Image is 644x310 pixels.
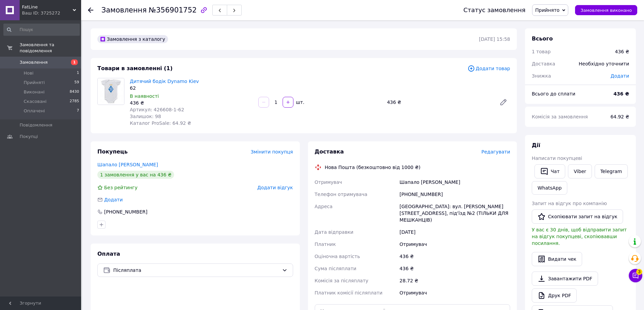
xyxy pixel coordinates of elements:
span: Прийнято [535,7,559,13]
div: [DATE] [398,226,511,238]
span: Покупці [20,134,38,140]
span: 8430 [70,89,79,95]
span: Отримувач [315,179,342,185]
span: Додати [104,197,123,202]
div: Отримувач [398,238,511,250]
div: 436 ₴ [398,262,511,275]
span: Замовлення [20,59,48,65]
div: 436 ₴ [384,97,494,107]
div: Нова Пошта (безкоштовно від 1000 ₴) [323,164,422,171]
div: [PHONE_NUMBER] [103,208,148,215]
span: Змінити покупця [251,149,293,154]
a: Viber [568,164,592,178]
button: Замовлення виконано [575,5,637,15]
span: Виконані [24,89,45,95]
a: Редагувати [497,95,510,109]
img: Дитячий бодік Dynamo Kiev [98,78,124,105]
span: Скасовані [24,98,47,105]
span: №356901752 [149,6,197,14]
button: Чат з покупцем3 [629,269,642,282]
span: В наявності [130,93,159,99]
span: 7 [77,108,79,114]
div: [GEOGRAPHIC_DATA]: вул. [PERSON_NAME][STREET_ADDRESS], під'їзд №2 (ТІЛЬКИ ДЛЯ МЕШКАНЦІВ) [398,200,511,226]
button: Видати чек [532,252,582,266]
a: Завантажити PDF [532,272,598,286]
span: 59 [74,80,79,86]
div: 436 ₴ [398,250,511,262]
span: Нові [24,70,33,76]
div: [PHONE_NUMBER] [398,188,511,200]
div: Статус замовлення [463,7,526,13]
span: Доставка [532,61,555,66]
span: Всього [532,35,553,42]
div: Необхідно уточнити [575,56,633,71]
div: 436 ₴ [130,100,253,106]
span: Залишок: 98 [130,114,161,119]
span: Повідомлення [20,122,52,128]
a: WhatsApp [532,181,567,195]
span: Оплата [97,251,120,257]
button: Чат [534,164,565,178]
div: Шапало [PERSON_NAME] [398,176,511,188]
span: Артикул: 426608-1-62 [130,107,184,112]
div: 436 ₴ [615,48,629,55]
span: FatLine [22,4,73,10]
div: шт. [294,99,305,106]
div: 62 [130,85,253,91]
div: Замовлення з каталогу [97,35,168,43]
span: Всього до сплати [532,91,575,96]
span: 1 товар [532,49,551,54]
span: Сума післяплати [315,266,357,271]
span: Знижка [532,73,551,79]
span: Без рейтингу [104,185,138,190]
span: Телефон отримувача [315,192,367,197]
span: Доставка [315,148,344,155]
a: Друк PDF [532,288,577,303]
span: 1 [71,59,78,65]
div: Отримувач [398,287,511,299]
div: 1 замовлення у вас на 436 ₴ [97,171,174,179]
span: 1 [77,70,79,76]
input: Пошук [3,24,80,36]
span: Адреса [315,204,333,209]
span: 3 [636,269,642,275]
span: Запит на відгук про компанію [532,201,607,206]
span: Оціночна вартість [315,254,360,259]
span: 64.92 ₴ [611,114,629,119]
time: [DATE] 15:58 [479,36,510,42]
span: Додати [611,73,629,79]
span: Комісія за післяплату [315,278,368,283]
span: Дії [532,142,540,148]
span: Написати покупцеві [532,156,582,161]
a: Дитячий бодік Dynamo Kiev [130,79,199,84]
span: Покупець [97,148,128,155]
span: Замовлення виконано [580,8,632,13]
a: Шапало [PERSON_NAME] [97,162,158,167]
span: Редагувати [481,149,510,154]
span: Дата відправки [315,229,354,235]
span: У вас є 30 днів, щоб відправити запит на відгук покупцеві, скопіювавши посилання. [532,227,627,246]
span: Прийняті [24,80,45,86]
div: Повернутися назад [88,7,93,13]
span: Післяплата [113,266,279,274]
span: Замовлення та повідомлення [20,42,81,54]
b: 436 ₴ [614,91,629,96]
a: Telegram [595,164,628,178]
span: Додати товар [468,65,510,72]
span: Комісія за замовлення [532,114,588,119]
span: Товари в замовленні (1) [97,65,173,72]
span: Платник комісії післяплати [315,290,383,295]
span: Каталог ProSale: 64.92 ₴ [130,120,191,126]
span: 2785 [70,98,79,105]
button: Скопіювати запит на відгук [532,209,623,224]
span: Додати відгук [257,185,293,190]
span: Оплачені [24,108,45,114]
span: Замовлення [101,6,147,14]
span: Платник [315,242,336,247]
div: 28.72 ₴ [398,275,511,287]
div: Ваш ID: 3725272 [22,10,81,16]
